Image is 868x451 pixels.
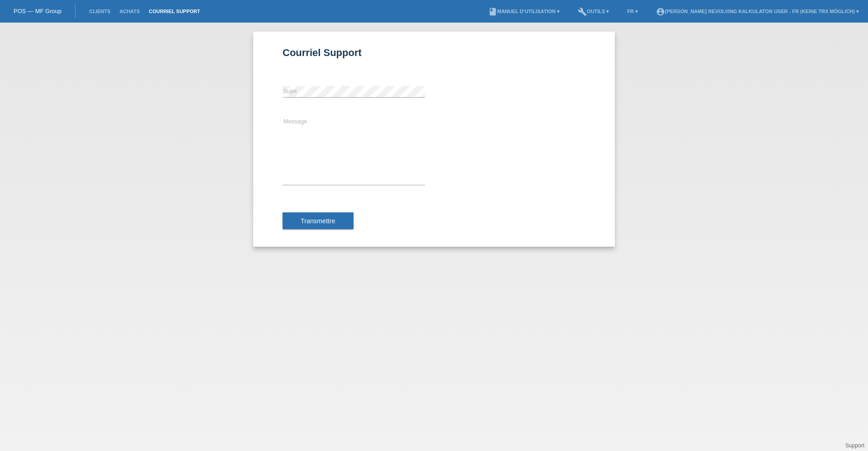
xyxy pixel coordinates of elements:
a: POS — MF Group [14,8,61,14]
h1: Courriel Support [283,47,585,58]
a: FR ▾ [623,9,642,14]
a: Clients [85,9,115,14]
button: Transmettre [283,212,354,230]
i: build [578,7,587,16]
a: bookManuel d’utilisation ▾ [484,9,564,14]
a: account_circle[PERSON_NAME] Revolving Kalkulator User - FR (keine TRX möglich) ▾ [651,9,863,14]
a: Courriel Support [144,9,204,14]
a: Achats [115,9,144,14]
a: buildOutils ▾ [573,9,613,14]
a: Support [845,442,864,449]
span: Transmettre [301,217,335,225]
i: book [488,7,497,16]
i: account_circle [656,7,665,16]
